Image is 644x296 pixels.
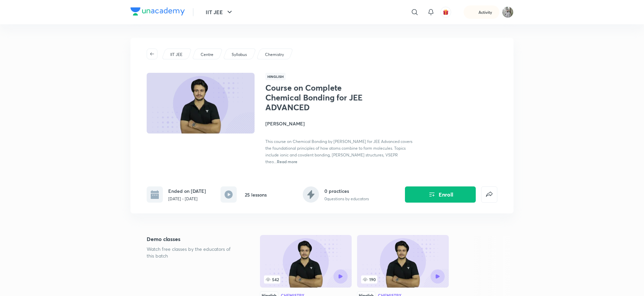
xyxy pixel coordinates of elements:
p: [DATE] - [DATE] [168,196,206,202]
h5: Demo classes [147,235,238,243]
h4: [PERSON_NAME] [265,120,416,127]
h6: 25 lessons [245,191,267,198]
p: 0 questions by educators [324,196,369,202]
img: Koushik Dhenki [502,6,514,18]
p: Chemistry [265,52,284,58]
p: IIT JEE [170,52,182,58]
span: Hinglish [265,73,286,80]
img: avatar [443,9,449,15]
img: Company Logo [130,7,185,16]
p: Watch free classes by the educators of this batch [147,246,238,259]
span: 542 [264,275,280,284]
h6: 0 practices [324,187,369,195]
p: Syllabus [232,52,247,58]
a: IIT JEE [169,52,184,58]
button: false [481,186,497,203]
button: IIT JEE [202,5,238,19]
p: Centre [201,52,213,58]
a: Chemistry [264,52,285,58]
button: avatar [440,7,451,18]
a: Centre [200,52,215,58]
span: This course on Chemical Bonding by [PERSON_NAME] for JEE Advanced covers the foundational princip... [265,139,412,164]
img: activity [470,8,476,16]
a: Company Logo [130,7,185,17]
h1: Course on Complete Chemical Bonding for JEE ADVANCED [265,83,376,112]
a: Syllabus [231,52,248,58]
img: Thumbnail [146,72,256,134]
h6: Ended on [DATE] [168,187,206,195]
span: Read more [277,159,297,164]
span: 190 [361,275,377,284]
button: Enroll [405,186,476,203]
